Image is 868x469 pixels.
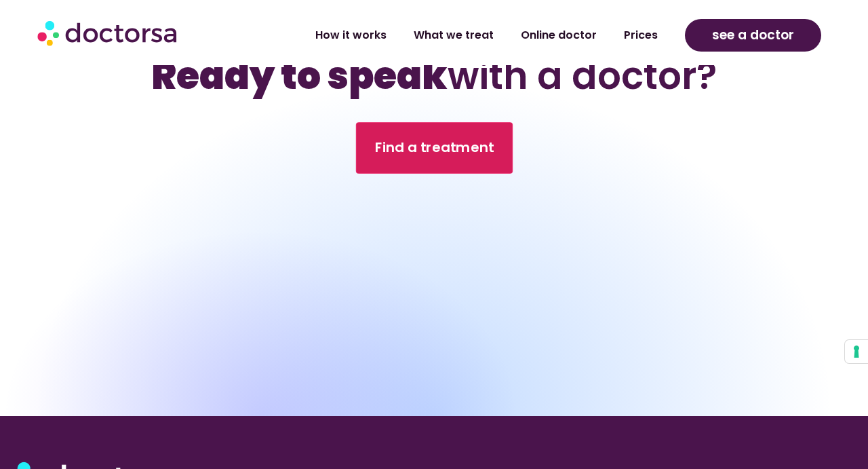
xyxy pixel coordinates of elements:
b: Ready to speak [151,50,448,102]
a: What we treat [400,20,507,51]
span: see a doctor [712,24,794,46]
button: Your consent preferences for tracking technologies [845,340,868,363]
a: Find a treatment [355,123,512,174]
a: see a doctor [685,19,821,52]
a: Online doctor [507,20,610,51]
nav: Menu [233,20,671,51]
span: Find a treatment [374,138,494,158]
a: How it works [302,20,400,51]
a: Prices [610,20,671,51]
